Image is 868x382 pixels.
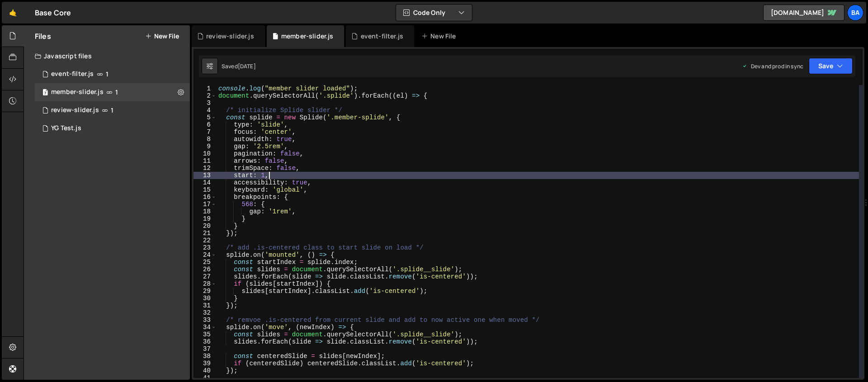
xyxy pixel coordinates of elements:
div: 11 [193,157,217,165]
div: 39 [193,360,217,367]
div: 1 [193,85,217,92]
div: 6 [193,121,217,128]
div: 15790/44139.js [35,65,190,83]
div: YG Test.js [51,124,81,132]
div: 23 [193,244,217,251]
div: review-slider.js [51,106,99,114]
button: Code Only [396,5,472,21]
div: 35 [193,331,217,338]
div: 26 [193,266,217,273]
div: 41 [193,374,217,382]
div: 18 [193,208,217,215]
div: 15790/44133.js [35,83,190,101]
div: 7 [193,128,217,136]
div: 21 [193,230,217,237]
div: 25 [193,259,217,266]
div: 38 [193,353,217,360]
div: 36 [193,338,217,345]
div: 16 [193,193,217,201]
div: 9 [193,143,217,150]
div: 24 [193,251,217,259]
div: member-slider.js [281,32,334,41]
div: New File [421,32,459,41]
div: 20 [193,222,217,230]
a: Ba [847,5,863,21]
div: 4 [193,107,217,114]
a: [DOMAIN_NAME] [763,5,844,21]
div: 27 [193,273,217,280]
div: 15 [193,186,217,193]
div: 12 [193,165,217,172]
div: 40 [193,367,217,374]
div: event-filter.js [361,32,403,41]
div: member-slider.js [51,88,104,96]
div: 15790/42338.js [35,119,190,137]
div: 8 [193,136,217,143]
div: 15790/44138.js [35,101,190,119]
div: 22 [193,237,217,244]
div: 29 [193,288,217,295]
button: Save [809,58,853,74]
div: Saved [222,62,256,70]
div: 13 [193,172,217,179]
div: Dev and prod in sync [742,62,803,70]
span: 1 [111,107,113,114]
div: Base Core [35,7,71,18]
div: 14 [193,179,217,186]
div: 33 [193,316,217,324]
div: 5 [193,114,217,121]
div: 34 [193,324,217,331]
div: Javascript files [24,47,190,65]
a: 🤙 [2,2,24,24]
span: 7 [42,90,48,97]
div: 3 [193,99,217,107]
div: [DATE] [238,62,256,70]
div: 30 [193,295,217,302]
div: 2 [193,92,217,99]
div: event-filter.js [51,70,94,78]
div: 37 [193,345,217,353]
div: 31 [193,302,217,309]
span: 1 [106,71,108,78]
div: review-slider.js [206,32,254,41]
button: New File [145,33,179,40]
div: 19 [193,215,217,222]
div: 32 [193,309,217,316]
h2: Files [35,31,51,41]
div: 28 [193,280,217,288]
span: 1 [115,89,118,96]
div: 10 [193,150,217,157]
div: 17 [193,201,217,208]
